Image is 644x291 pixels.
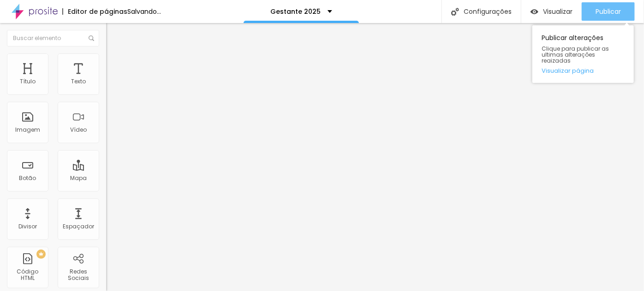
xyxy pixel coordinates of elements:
[20,78,36,85] div: Título
[532,25,634,83] div: Publicar alterações
[70,127,87,133] div: Vídeo
[451,8,459,16] img: Icone
[62,8,127,15] div: Editor de páginas
[270,8,321,15] p: Gestante 2025
[19,175,36,181] div: Botão
[542,68,625,74] a: Visualizar página
[70,175,87,181] div: Mapa
[542,46,625,64] span: Clique para publicar as ultimas alterações reaizadas
[521,2,582,21] button: Visualizar
[15,127,40,133] div: Imagem
[18,223,37,230] div: Divisor
[127,8,161,15] div: Salvando...
[543,8,572,15] span: Visualizar
[71,78,86,85] div: Texto
[9,268,46,282] div: Código HTML
[582,2,635,21] button: Publicar
[63,223,94,230] div: Espaçador
[596,8,621,15] span: Publicar
[7,30,99,47] input: Buscar elemento
[60,268,96,282] div: Redes Sociais
[89,35,94,41] img: Icone
[531,8,538,16] img: view-1.svg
